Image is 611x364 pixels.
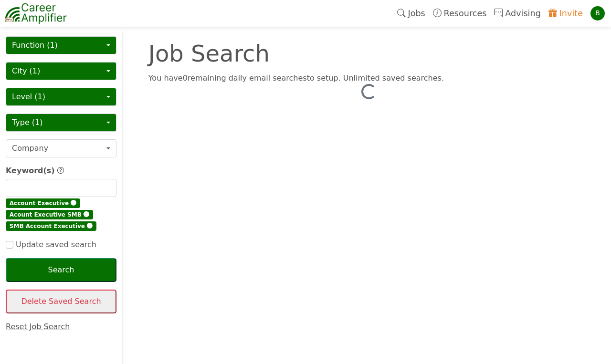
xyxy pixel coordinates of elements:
button: Delete Saved Search [6,290,116,313]
div: B [590,6,605,21]
a: Advising [490,2,544,24]
span: 🅧 [71,200,76,207]
a: Invite [545,2,587,24]
a: Jobs [393,2,429,24]
div: You have 0 remaining daily email search es to setup. Unlimited saved searches. [143,73,595,84]
button: Search [6,258,116,282]
span: 🅧 [84,211,89,218]
button: City (1) [6,62,116,80]
button: Level (1) [6,88,116,106]
span: Update saved search [13,240,96,249]
span: 🅧 [87,223,93,229]
button: Company [6,139,116,157]
span: Acount Executive SMB [6,210,93,219]
img: career-amplifier-logo.png [5,1,67,25]
span: SMB Account Executive [6,221,96,231]
button: Function (1) [6,36,116,54]
div: Job Search [143,42,482,65]
span: Account Executive [6,198,80,208]
button: Type (1) [6,114,116,132]
span: Keyword(s) [6,166,55,175]
a: Reset Job Search [6,322,70,331]
a: Resources [429,2,491,24]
